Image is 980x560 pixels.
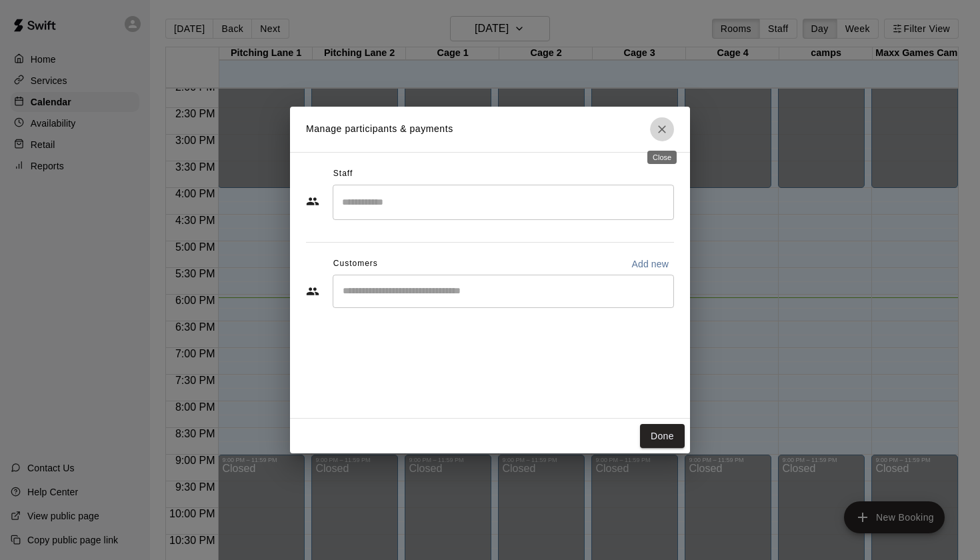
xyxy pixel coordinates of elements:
svg: Staff [306,195,319,208]
span: Staff [333,163,353,185]
span: Customers [333,253,378,275]
p: Add new [631,257,669,271]
div: Start typing to search customers... [333,275,674,308]
div: Search staff [333,185,674,220]
svg: Customers [306,285,319,298]
p: Manage participants & payments [306,122,453,136]
div: Close [647,151,677,164]
button: Done [640,424,685,449]
button: Close [650,117,674,141]
button: Add new [626,253,674,275]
